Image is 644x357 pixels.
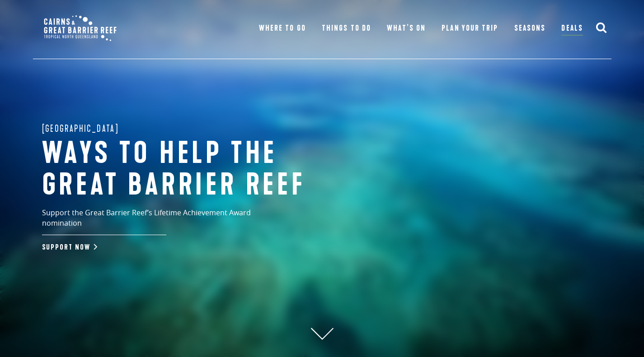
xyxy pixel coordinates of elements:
[561,22,583,36] a: Deals
[42,138,340,201] h1: Ways to help the great barrier reef
[259,22,306,35] a: Where To Go
[42,208,291,235] p: Support the Great Barrier Reef’s Lifetime Achievement Award nomination
[387,22,425,35] a: What’s On
[442,22,498,35] a: Plan Your Trip
[42,121,119,136] span: [GEOGRAPHIC_DATA]
[322,22,371,35] a: Things To Do
[42,243,95,252] a: Support Now
[38,9,123,47] img: CGBR-TNQ_dual-logo.svg
[514,22,545,35] a: Seasons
